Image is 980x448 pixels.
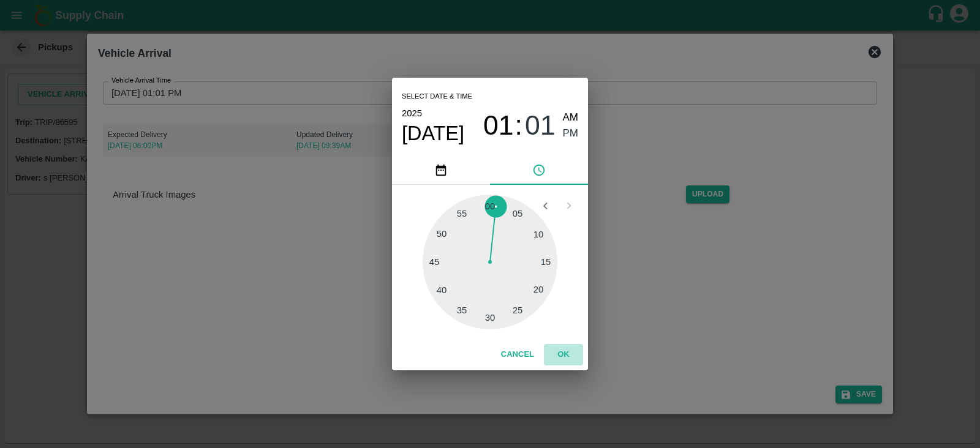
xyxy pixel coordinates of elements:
[525,110,556,141] span: 01
[490,155,588,185] button: pick time
[515,110,522,142] span: :
[533,194,557,217] button: Open previous view
[496,344,539,365] button: Cancel
[525,110,556,142] button: 01
[402,105,422,121] button: 2025
[483,110,514,141] span: 01
[392,155,490,185] button: pick date
[563,125,579,142] button: PM
[402,121,464,146] button: [DATE]
[563,110,579,126] button: AM
[544,344,583,365] button: OK
[483,110,514,142] button: 01
[402,88,472,106] span: Select date & time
